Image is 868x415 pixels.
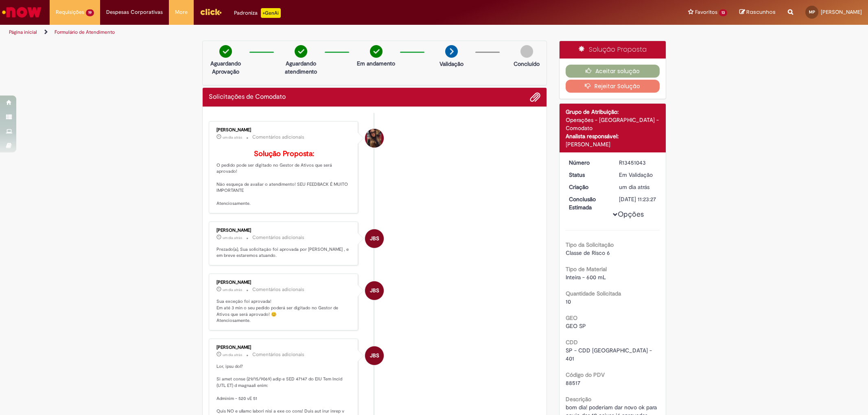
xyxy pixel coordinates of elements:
span: JBS [370,281,379,300]
button: Rejeitar Solução [566,80,660,93]
div: [DATE] 11:23:27 [619,195,657,203]
img: arrow-next.png [445,45,458,58]
b: GEO [566,314,577,322]
span: um dia atrás [619,183,649,191]
small: Comentários adicionais [252,134,304,141]
p: Validação [439,60,464,68]
button: Aceitar solução [566,65,660,78]
span: Favoritos [695,8,717,16]
p: O pedido pode ser digitado no Gestor de Ativos que será aprovado! Não esqueça de avaliar o atendi... [216,150,352,207]
dt: Criação [563,183,613,191]
span: Classe de Risco 6 [566,249,610,256]
span: SP - CDD [GEOGRAPHIC_DATA] - 401 [566,347,654,362]
span: um dia atrás [223,352,242,357]
div: Analista responsável: [566,132,660,140]
img: ServiceNow [1,4,43,20]
div: Solução Proposta [560,41,666,59]
div: Padroniza [234,8,281,18]
b: Código do PDV [566,371,605,378]
p: +GenAi [261,8,281,18]
time: 27/08/2025 10:36:00 [223,135,242,140]
div: R13451043 [619,159,657,167]
div: 27/08/2025 09:30:11 [619,183,657,191]
h2: Solicitações de Comodato Histórico de tíquete [209,93,286,101]
div: Operações - [GEOGRAPHIC_DATA] - Comodato [566,116,660,132]
p: Aguardando Aprovação [206,59,245,76]
a: Formulário de Atendimento [55,29,115,35]
div: Jacqueline Batista Shiota [365,281,384,300]
span: GEO SP [566,322,586,330]
small: Comentários adicionais [252,286,304,293]
span: 88517 [566,379,580,387]
img: check-circle-green.png [295,45,307,58]
div: Em Validação [619,171,657,179]
span: JBS [370,229,379,248]
span: Rascunhos [746,8,776,16]
time: 27/08/2025 10:23:18 [223,287,242,292]
b: CDD [566,339,578,346]
dt: Status [563,171,613,179]
time: 27/08/2025 09:30:11 [619,183,649,191]
span: JBS [370,346,379,365]
div: Jacqueline Batista Shiota [365,229,384,248]
p: Prezado(a), Sua solicitação foi aprovada por [PERSON_NAME] , e em breve estaremos atuando. [216,246,352,259]
b: Descrição [566,395,591,403]
p: Aguardando atendimento [281,59,321,76]
div: [PERSON_NAME] [216,128,352,133]
img: img-circle-grey.png [520,45,533,58]
img: click_logo_yellow_360x200.png [200,6,222,18]
span: MP [809,9,815,15]
small: Comentários adicionais [252,351,304,358]
div: [PERSON_NAME] [216,228,352,233]
p: Em andamento [357,59,395,67]
img: check-circle-green.png [370,45,383,58]
time: 27/08/2025 10:23:27 [223,235,242,240]
b: Quantidade Solicitada [566,290,621,297]
span: Inteira - 600 mL [566,274,606,281]
span: um dia atrás [223,287,242,292]
b: Solução Proposta: [254,149,314,159]
span: Despesas Corporativas [106,8,163,16]
span: More [175,8,188,16]
span: um dia atrás [223,135,242,140]
div: [PERSON_NAME] [566,140,660,148]
div: [PERSON_NAME] [216,280,352,285]
b: Tipo da Solicitação [566,241,614,248]
span: um dia atrás [223,235,242,240]
time: 27/08/2025 10:23:13 [223,352,242,357]
dt: Conclusão Estimada [563,195,613,211]
span: [PERSON_NAME] [821,9,862,15]
div: Desiree da Silva Germano [365,129,384,148]
div: Grupo de Atribuição: [566,108,660,116]
span: Requisições [56,8,84,16]
p: Concluído [514,60,540,68]
a: Página inicial [9,29,37,35]
div: Jacqueline Batista Shiota [365,346,384,365]
span: 19 [86,9,94,16]
small: Comentários adicionais [252,234,304,241]
button: Adicionar anexos [530,92,540,102]
b: Tipo de Material [566,265,607,273]
p: Sua exceção foi aprovada! Em até 3 min o seu pedido poderá ser digitado no Gestor de Ativos que s... [216,298,352,324]
dt: Número [563,159,613,167]
img: check-circle-green.png [219,45,232,58]
div: [PERSON_NAME] [216,345,352,350]
ul: Trilhas de página [6,25,573,40]
a: Rascunhos [739,9,776,16]
span: 10 [566,298,571,305]
span: 13 [719,9,727,16]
